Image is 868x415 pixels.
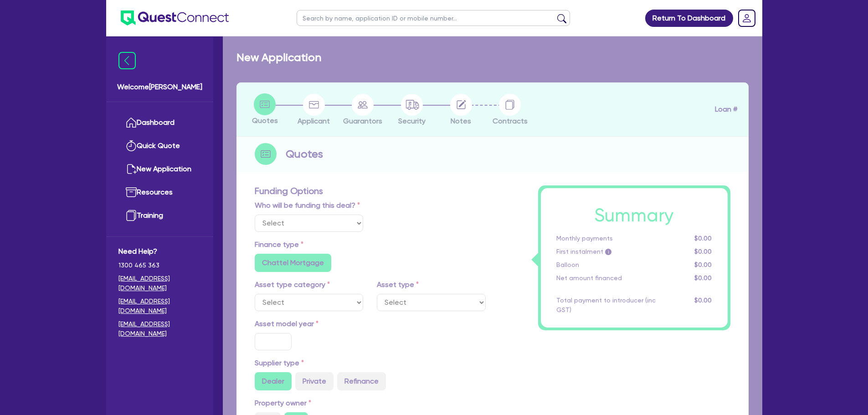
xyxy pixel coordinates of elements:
[118,246,201,257] span: Need Help?
[645,10,733,27] a: Return To Dashboard
[118,274,201,293] a: [EMAIL_ADDRESS][DOMAIN_NAME]
[118,319,201,338] a: [EMAIL_ADDRESS][DOMAIN_NAME]
[118,181,201,204] a: Resources
[126,210,137,221] img: training
[118,52,136,69] img: icon-menu-close
[118,204,201,227] a: Training
[118,261,201,270] span: 1300 465 363
[117,82,202,92] span: Welcome [PERSON_NAME]
[121,10,229,26] img: quest-connect-logo-blue
[297,10,570,26] input: Search by name, application ID or mobile number...
[126,164,137,174] img: new-application
[118,297,201,316] a: [EMAIL_ADDRESS][DOMAIN_NAME]
[126,187,137,198] img: resources
[735,6,759,30] a: Dropdown toggle
[118,158,201,181] a: New Application
[118,134,201,158] a: Quick Quote
[126,140,137,151] img: quick-quote
[118,111,201,134] a: Dashboard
